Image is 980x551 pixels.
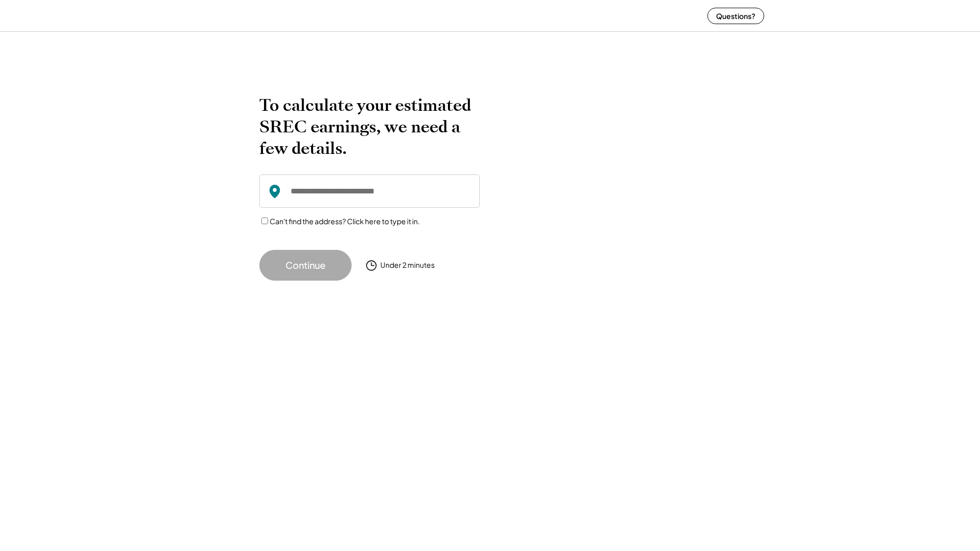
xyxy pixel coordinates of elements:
img: yH5BAEAAAAALAAAAAABAAEAAAIBRAA7 [505,94,705,259]
img: yH5BAEAAAAALAAAAAABAAEAAAIBRAA7 [216,2,288,29]
button: Questions? [707,8,764,24]
h2: To calculate your estimated SREC earnings, we need a few details. [259,94,480,159]
div: Under 2 minutes [380,260,435,270]
button: Continue [259,250,352,281]
label: Can't find the address? Click here to type it in. [270,217,420,226]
